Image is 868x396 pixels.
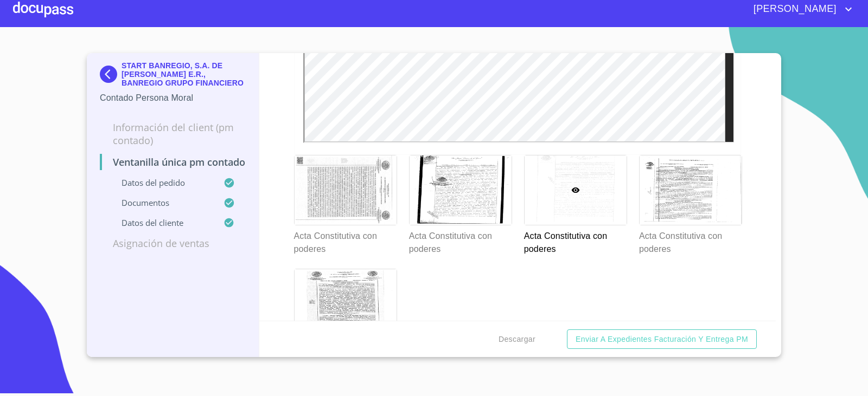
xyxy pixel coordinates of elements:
p: START BANREGIO, S.A. DE [PERSON_NAME] E.R., BANREGIO GRUPO FINANCIERO [122,61,246,87]
p: Acta Constitutiva con poderes [294,225,396,256]
span: [PERSON_NAME] [745,1,842,18]
button: Descargar [494,329,540,349]
img: Docupass spot blue [100,66,122,83]
p: Ventanilla única PM contado [100,155,246,168]
p: Documentos [100,197,224,208]
span: Descargar [499,333,535,346]
p: Datos del cliente [100,217,224,228]
p: Asignación de Ventas [100,237,246,250]
p: Acta Constitutiva con poderes [524,225,626,256]
p: Información del Client (PM contado) [100,121,246,147]
button: account of current user [745,1,855,18]
p: Contado Persona Moral [100,92,246,105]
p: Acta Constitutiva con poderes [639,225,741,256]
div: START BANREGIO, S.A. DE [PERSON_NAME] E.R., BANREGIO GRUPO FINANCIERO [100,61,246,92]
img: Acta Constitutiva con poderes [410,155,512,225]
button: Enviar a Expedientes Facturación y Entrega PM [567,329,757,349]
img: Acta Constitutiva con poderes [295,155,397,225]
span: Enviar a Expedientes Facturación y Entrega PM [576,333,748,346]
p: Acta Constitutiva con poderes [409,225,511,256]
p: Datos del pedido [100,177,224,188]
img: Acta Constitutiva con poderes [640,155,742,225]
img: Acta Constitutiva con poderes [295,269,397,339]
